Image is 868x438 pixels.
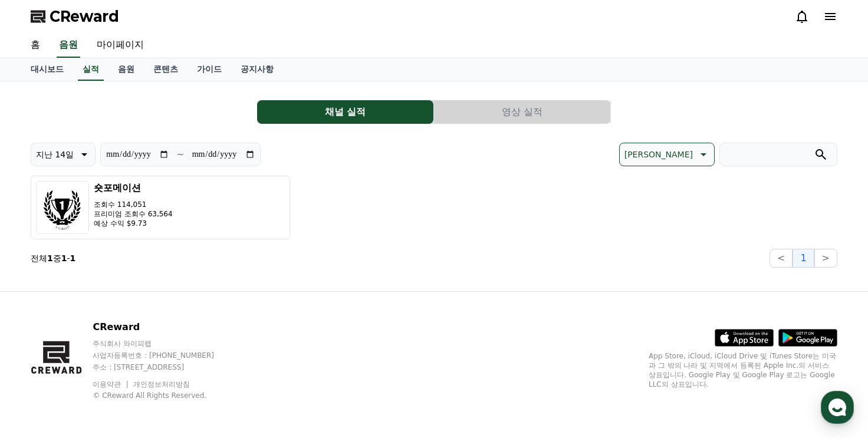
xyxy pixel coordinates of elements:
[814,249,837,268] button: >
[36,146,74,163] p: 지난 14일
[649,351,837,389] p: App Store, iCloud, iCloud Drive 및 iTunes Store는 미국과 그 밖의 나라 및 지역에서 등록된 Apple Inc.의 서비스 상표입니다. Goo...
[257,100,433,124] button: 채널 실적
[31,176,290,239] button: 숏포메이션 조회수 114,051 프리미엄 조회수 63,564 예상 수익 $9.73
[144,58,188,81] a: 콘텐츠
[94,219,173,228] p: 예상 수익 $9.73
[770,249,793,268] button: <
[133,380,190,388] a: 개인정보처리방침
[619,143,715,166] button: [PERSON_NAME]
[93,339,236,348] p: 주식회사 와이피랩
[624,146,693,163] p: [PERSON_NAME]
[94,181,173,195] h3: 숏포메이션
[31,7,119,26] a: CReward
[47,253,53,263] strong: 1
[176,147,184,162] p: ~
[231,58,283,81] a: 공지사항
[188,58,231,81] a: 가이드
[257,100,434,124] a: 채널 실적
[94,200,173,209] p: 조회수 114,051
[50,7,119,26] span: CReward
[78,58,104,81] a: 실적
[108,58,144,81] a: 음원
[434,100,610,124] button: 영상 실적
[93,351,236,360] p: 사업자등록번호 : [PHONE_NUMBER]
[93,363,236,372] p: 주소 : [STREET_ADDRESS]
[93,320,236,334] p: CReward
[793,249,814,268] button: 1
[87,33,153,58] a: 마이페이지
[94,209,173,219] p: 프리미엄 조회수 63,564
[93,391,236,400] p: © CReward All Rights Reserved.
[93,380,130,388] a: 이용약관
[31,143,96,166] button: 지난 14일
[31,252,75,264] p: 전체 중 -
[21,33,50,58] a: 홈
[61,253,67,263] strong: 1
[21,58,73,81] a: 대시보드
[36,181,89,234] img: 숏포메이션
[70,253,76,263] strong: 1
[57,33,80,58] a: 음원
